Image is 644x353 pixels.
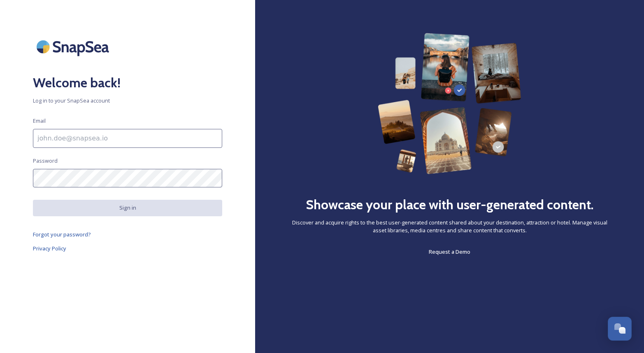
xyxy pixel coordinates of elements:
[33,229,222,239] a: Forgot your password?
[429,247,470,257] a: Request a Demo
[33,245,66,252] span: Privacy Policy
[306,195,594,215] h2: Showcase your place with user-generated content.
[378,33,522,174] img: 63b42ca75bacad526042e722_Group%20154-p-800.png
[33,97,222,105] span: Log in to your SnapSea account
[429,248,470,255] span: Request a Demo
[33,157,58,165] span: Password
[33,231,91,238] span: Forgot your password?
[608,317,632,341] button: Open Chat
[33,33,115,61] img: SnapSea Logo
[33,243,222,253] a: Privacy Policy
[33,73,222,93] h2: Welcome back!
[33,117,46,125] span: Email
[288,219,611,234] span: Discover and acquire rights to the best user-generated content shared about your destination, att...
[33,200,222,216] button: Sign in
[33,129,222,148] input: john.doe@snapsea.io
